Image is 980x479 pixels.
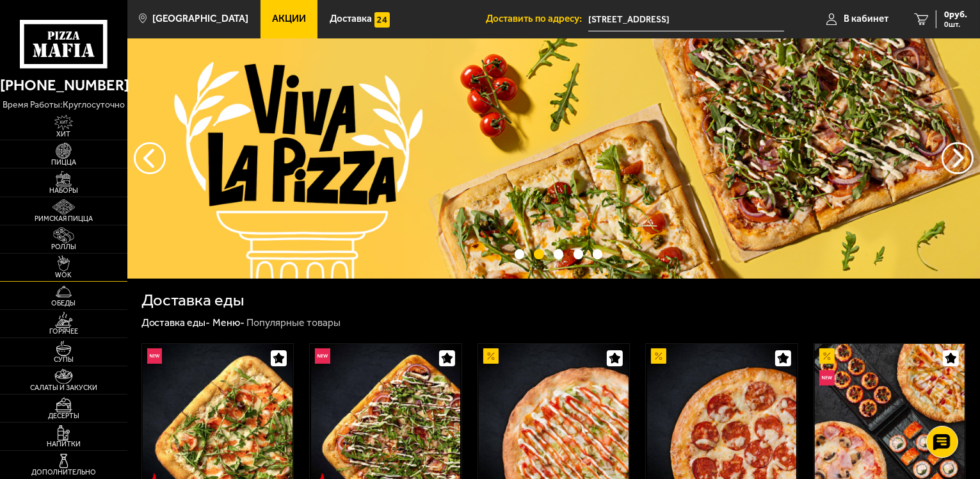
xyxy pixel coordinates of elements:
[554,249,563,259] button: точки переключения
[213,316,245,329] a: Меню-
[819,348,835,364] img: Акционный
[374,12,390,28] img: 15daf4d41897b9f0e9f617042186c801.svg
[588,8,784,31] input: Ваш адрес доставки
[574,249,583,259] button: точки переключения
[651,348,666,364] img: Акционный
[844,14,888,24] span: В кабинет
[141,316,211,329] a: Доставка еды-
[534,249,543,259] button: точки переключения
[593,249,602,259] button: точки переключения
[819,370,835,386] img: Новинка
[944,20,967,28] span: 0 шт.
[246,316,341,330] div: Популярные товары
[515,249,524,259] button: точки переключения
[483,348,499,364] img: Акционный
[942,142,974,174] button: предыдущий
[944,10,967,19] span: 0 руб.
[141,292,245,309] h1: Доставка еды
[147,348,163,364] img: Новинка
[134,142,166,174] button: следующий
[330,14,372,24] span: Доставка
[486,14,588,24] span: Доставить по адресу:
[272,14,306,24] span: Акции
[588,8,784,31] span: проспект Энергетиков, 3Б
[152,14,248,24] span: [GEOGRAPHIC_DATA]
[315,348,330,364] img: Новинка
